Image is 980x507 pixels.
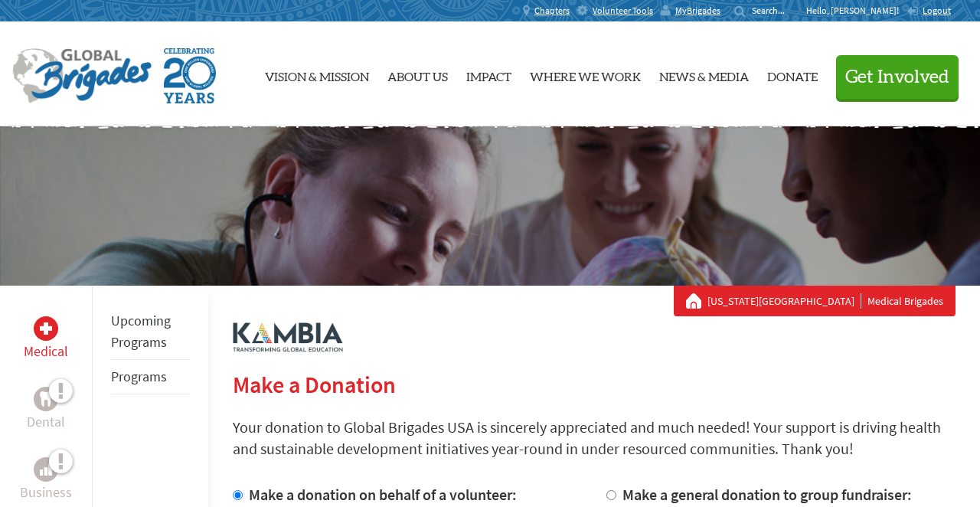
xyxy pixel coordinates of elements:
[836,55,959,99] button: Get Involved
[530,34,641,114] a: Where We Work
[233,322,343,352] img: logo-kambia.png
[806,5,906,17] p: Hello, [PERSON_NAME]!
[767,34,818,114] a: Donate
[707,293,861,309] a: [US_STATE][GEOGRAPHIC_DATA]
[686,293,943,309] div: Medical Brigades
[20,482,72,503] p: Business
[622,485,912,504] label: Make a general donation to group fundraiser:
[20,457,72,503] a: BusinessBusiness
[12,48,152,103] img: Global Brigades Logo
[24,316,68,362] a: MedicalMedical
[40,322,52,335] img: Medical
[111,368,167,385] a: Programs
[593,5,653,17] span: Volunteer Tools
[34,387,58,411] div: Dental
[24,341,68,362] p: Medical
[675,5,720,17] span: MyBrigades
[659,34,749,114] a: News & Media
[40,463,52,476] img: Business
[906,5,951,17] a: Logout
[111,312,171,351] a: Upcoming Programs
[164,48,216,103] img: Global Brigades Celebrating 20 Years
[27,387,65,433] a: DentalDental
[387,34,448,114] a: About Us
[534,5,570,17] span: Chapters
[845,68,949,87] span: Get Involved
[265,34,369,114] a: Vision & Mission
[233,371,955,398] h2: Make a Donation
[34,457,58,482] div: Business
[752,5,795,16] input: Search...
[466,34,511,114] a: Impact
[111,360,190,394] li: Programs
[233,417,955,460] p: Your donation to Global Brigades USA is sincerely appreciated and much needed! Your support is dr...
[34,316,58,341] div: Medical
[111,304,190,360] li: Upcoming Programs
[923,5,951,16] span: Logout
[249,485,517,504] label: Make a donation on behalf of a volunteer:
[27,411,65,433] p: Dental
[40,391,52,406] img: Dental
